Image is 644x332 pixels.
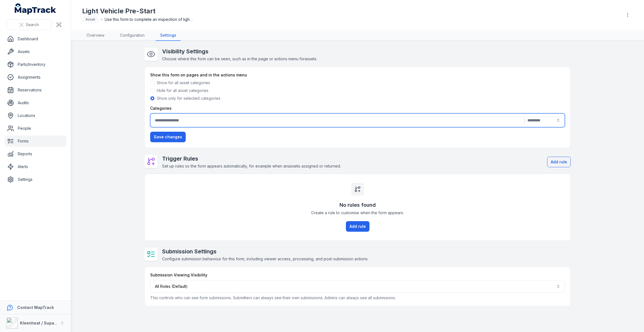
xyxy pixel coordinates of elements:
a: Dashboard [4,33,66,44]
a: Overview [82,30,109,41]
button: Add rule [346,221,369,232]
div: Asset [82,16,99,23]
a: Configuration [115,30,149,41]
strong: Kleenheat / Supagas [20,321,61,325]
label: Show only for selected categories [157,96,220,101]
button: Save changes [150,132,186,142]
label: Categories [150,106,172,111]
a: Audits [4,97,66,108]
a: Assignments [4,72,66,83]
strong: Contact MapTrack [17,305,54,310]
a: Reports [4,148,66,159]
button: Search [7,19,51,30]
a: Alerts [4,161,66,172]
span: Configure submission behaviour for this form, including viewer access, processing, and post-submi... [162,256,368,261]
a: Locations [4,110,66,121]
h2: Visibility Settings [162,48,317,55]
span: Search [26,22,39,28]
button: All Roles (Default) [150,280,565,293]
span: Choose where this form can be seen, such as in the page or actions menu for assets . [162,56,317,61]
a: Forms [4,136,66,147]
a: Reservations [4,84,66,96]
a: People [4,123,66,134]
h2: Submission Settings [162,248,368,255]
a: Settings [156,30,181,41]
button: | [150,113,565,127]
span: Create a rule to customise when the form appears. [311,210,404,216]
h3: No rules found [339,201,376,209]
label: Show for all asset categories [157,80,210,86]
a: Assets [4,46,66,57]
label: Submission Viewing Visibility [150,272,207,278]
label: Hide for all asset categories [157,88,208,93]
span: Use this form to complete an inspection of light vehicles before use [105,17,193,22]
a: Settings [4,174,66,185]
h1: Light Vehicle Pre-Start [82,7,193,16]
h2: Trigger Rules [162,155,341,163]
label: Show this form on pages and in the actions menu [150,72,247,78]
p: This controls who can see form submissions. Submitters can always see their own submissions. Admi... [150,295,565,301]
a: MapTrack [15,3,56,14]
a: Parts/Inventory [4,59,66,70]
button: Add rule [547,157,571,167]
span: Set up rules so the form appears automatically, for example when an asset is assigned or returned. [162,164,341,168]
